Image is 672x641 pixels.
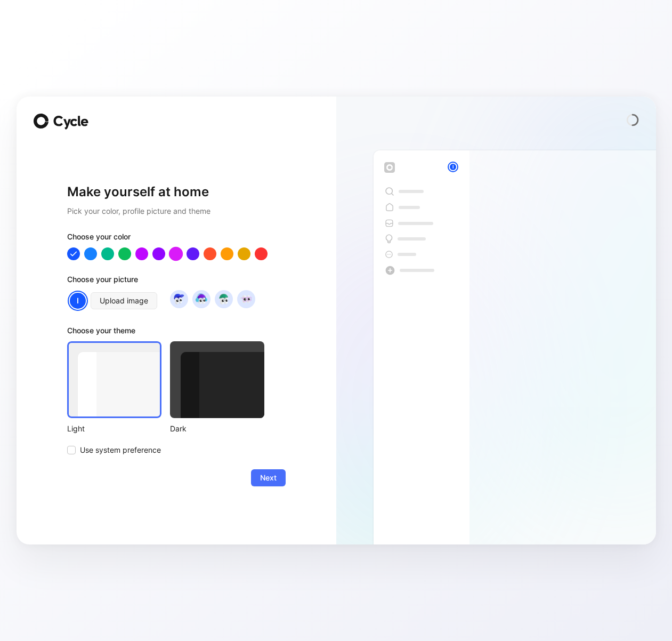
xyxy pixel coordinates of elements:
span: Use system preference [80,444,161,456]
img: avatar [194,292,208,306]
div: Light [67,422,161,435]
div: Choose your theme [67,324,264,341]
button: Next [251,469,286,486]
button: Upload image [91,292,157,309]
h1: Make yourself at home [67,183,286,201]
img: workspace-default-logo-wX5zAyuM.png [384,162,395,173]
div: I [69,292,87,310]
div: Choose your color [67,230,286,247]
div: Dark [170,422,264,435]
img: avatar [172,292,186,306]
img: avatar [239,292,253,306]
div: I [449,163,457,171]
span: Next [260,471,277,484]
h2: Pick your color, profile picture and theme [67,205,286,218]
img: avatar [216,292,231,306]
div: Choose your picture [67,273,286,290]
span: Upload image [100,294,148,307]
